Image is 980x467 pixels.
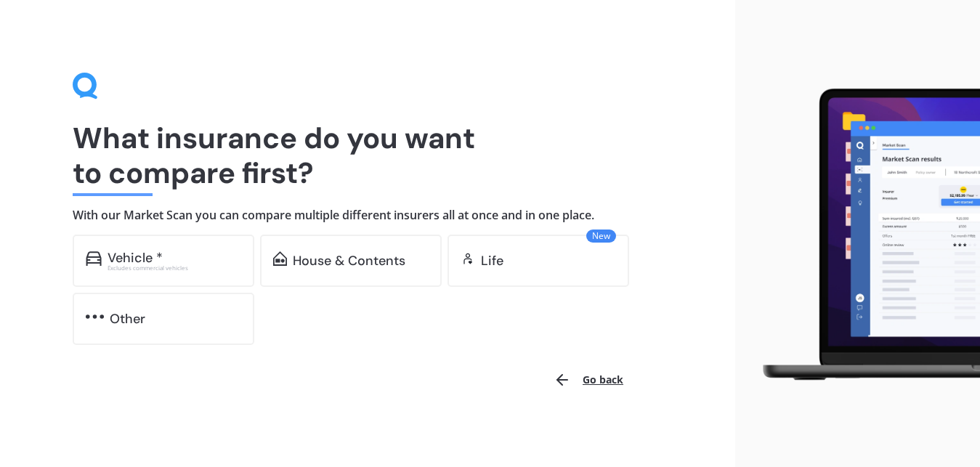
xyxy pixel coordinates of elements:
h1: What insurance do you want to compare first? [73,121,663,190]
button: Go back [545,362,632,397]
div: Vehicle * [108,251,163,265]
div: Life [481,253,503,268]
span: New [586,230,616,243]
img: home-and-contents.b802091223b8502ef2dd.svg [273,251,287,266]
div: House & Contents [293,253,405,268]
div: Excludes commercial vehicles [108,265,241,271]
img: life.f720d6a2d7cdcd3ad642.svg [461,251,475,266]
h4: With our Market Scan you can compare multiple different insurers all at once and in one place. [73,208,663,223]
div: Other [110,312,145,326]
img: laptop.webp [747,82,980,389]
img: car.f15378c7a67c060ca3f3.svg [86,251,102,266]
img: other.81dba5aafe580aa69f38.svg [86,309,104,324]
